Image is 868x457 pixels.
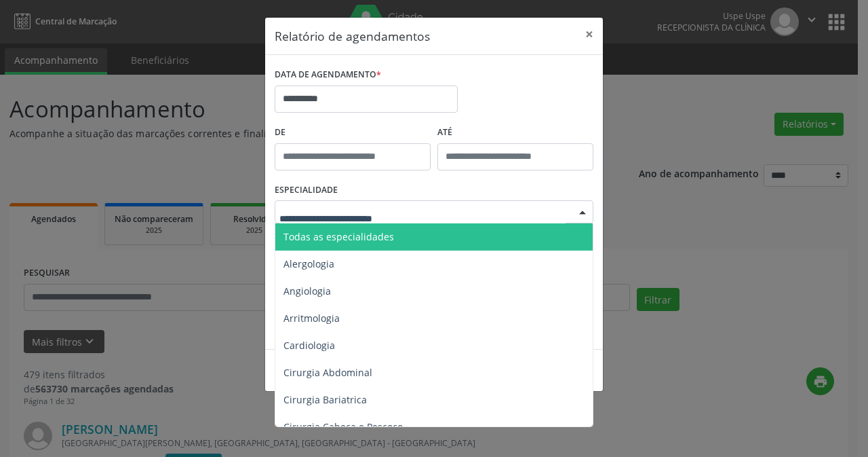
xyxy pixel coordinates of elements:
label: ESPECIALIDADE [275,180,338,201]
span: Angiologia [283,285,331,297]
span: Cirurgia Abdominal [283,366,372,379]
label: ATÉ [437,122,593,143]
label: DATA DE AGENDAMENTO [275,65,381,86]
span: Cirurgia Cabeça e Pescoço [283,420,403,433]
span: Arritmologia [283,312,340,325]
span: Cirurgia Bariatrica [283,393,367,406]
label: De [275,122,431,143]
span: Alergologia [283,257,334,270]
h5: Relatório de agendamentos [275,27,430,45]
button: Close [576,18,603,51]
span: Cardiologia [283,339,335,352]
span: Todas as especialidades [283,230,394,243]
